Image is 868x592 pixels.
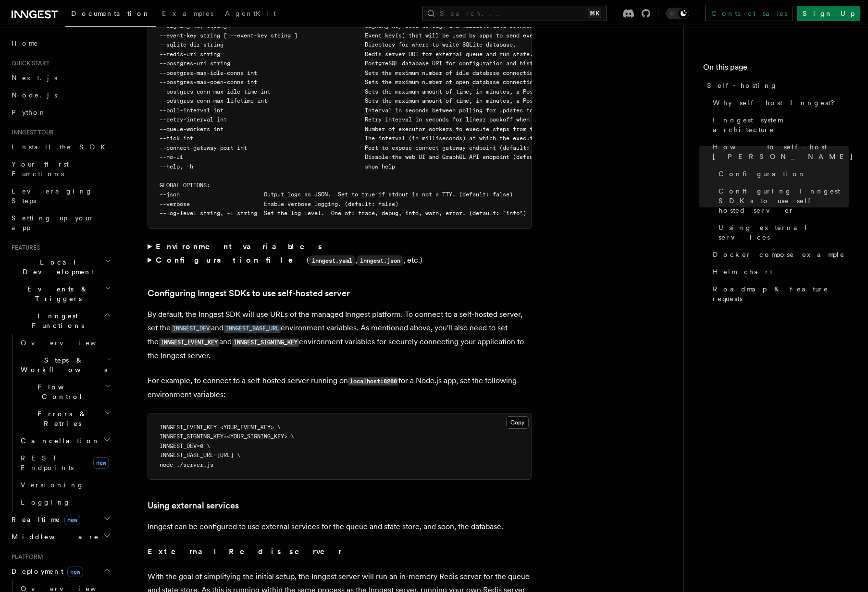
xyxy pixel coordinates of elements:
span: Install the SDK [12,143,111,151]
span: Middleware [8,532,99,542]
span: Leveraging Steps [12,187,93,205]
span: Setting up your app [12,214,94,231]
a: Overview [17,334,113,351]
a: Docker compose example [709,246,849,263]
span: Your first Functions [12,160,69,178]
span: --verbose Enable verbose logging. (default: false) [160,201,398,207]
span: node ./server.js [160,461,213,468]
span: Next.js [12,74,57,82]
a: AgentKit [219,3,282,26]
span: Errors & Retries [17,409,104,428]
span: Inngest Functions [8,311,104,330]
a: Contact sales [705,6,793,21]
a: Roadmap & feature requests [709,280,849,307]
a: Versioning [17,476,113,494]
strong: Configuration file [156,255,307,265]
span: INNGEST_EVENT_KEY=<YOUR_EVENT_KEY> \ [160,424,281,431]
button: Cancellation [17,432,113,449]
span: Realtime [8,515,80,524]
span: INNGEST_BASE_URL=[URL] \ [160,452,240,459]
span: new [93,457,109,469]
a: Home [8,35,113,52]
span: Self-hosting [707,81,778,90]
span: Events & Triggers [8,284,105,303]
span: Home [12,38,38,48]
a: Using external services [715,219,849,246]
span: new [67,567,83,577]
button: Inngest Functions [8,307,113,334]
span: Docker compose example [713,250,845,259]
a: Using external services [148,499,239,512]
a: REST Endpointsnew [17,449,113,476]
span: --redis-uri string Redis server URI for external queue and run state. Defaults to self-contained,... [160,51,812,58]
code: INNGEST_BASE_URL [223,325,281,333]
span: Roadmap & feature requests [713,284,849,303]
span: --postgres-conn-max-lifetime int Sets the maximum amount of time, in minutes, a PostgreSQL connec... [160,97,691,104]
button: Deploymentnew [8,563,113,580]
a: Configuring Inngest SDKs to use self-hosted server [715,182,849,219]
span: --connect-gateway-port int Port to expose connect gateway endpoint (default: 8289) [160,145,550,151]
a: Helm chart [709,263,849,280]
span: --log-level string, -l string Set the log level. One of: trace, debug, info, warn, error. (defaul... [160,210,526,217]
button: Events & Triggers [8,280,113,307]
a: Setting up your app [8,209,113,236]
span: --no-ui Disable the web UI and GraphQL API endpoint (default: false) [160,154,567,160]
span: --help, -h show help [160,163,395,170]
button: Copy [506,416,529,429]
span: Platform [8,553,43,561]
span: AgentKit [225,10,276,17]
button: Errors & Retries [17,405,113,432]
a: Documentation [65,3,156,27]
code: INNGEST_SIGNING_KEY [232,338,299,347]
span: Why self-host Inngest? [713,98,841,108]
span: Helm chart [713,267,772,277]
span: Versioning [21,481,84,489]
summary: Environment variables [148,240,532,254]
a: Examples [156,3,219,26]
span: new [64,515,80,525]
span: Documentation [71,10,150,17]
span: --sqlite-dir string Directory for where to write SQLite database. [160,41,516,48]
a: Logging [17,494,113,511]
button: Middleware [8,528,113,545]
button: Search...⌘K [422,6,607,21]
a: Configuring Inngest SDKs to use self-hosted server [148,287,350,300]
code: INNGEST_EVENT_KEY [159,338,219,347]
span: Using external services [719,223,849,242]
span: Cancellation [17,436,100,446]
span: --postgres-max-open-conns int Sets the maximum number of open database connections allowed in the... [160,79,735,85]
a: INNGEST_DEV [171,323,211,332]
span: How to self-host [PERSON_NAME] [713,142,854,161]
span: Flow Control [17,382,104,401]
span: Deployment [8,567,83,576]
a: Node.js [8,86,113,104]
a: Your first Functions [8,156,113,182]
a: INNGEST_BASE_URL [223,323,281,332]
span: --tick int The interval (in milliseconds) at which the executor polls the queue (default: 150) [160,135,644,142]
a: Why self-host Inngest? [709,94,849,111]
a: Next.js [8,69,113,86]
span: Configuring Inngest SDKs to use self-hosted server [719,186,849,215]
a: Configuration [715,165,849,182]
span: Overview [21,339,120,347]
span: INNGEST_DEV=0 \ [160,443,210,449]
strong: Environment variables [156,242,323,251]
span: --poll-interval int Interval in seconds between polling for updates to apps (default: 0) [160,107,594,114]
span: --json Output logs as JSON. Set to true if stdout is not a TTY. (default: false) [160,191,513,198]
span: --event-key string [ --event-key string ] Event key(s) that will be used by apps to send events t... [160,32,594,39]
span: --queue-workers int Number of executor workers to execute steps from the queue (default: 100) [160,126,610,133]
span: Examples [162,10,213,17]
span: --retry-interval int Retry interval in seconds for linear backoff when retrying functions - must ... [160,116,708,123]
code: localhost:8288 [348,377,398,386]
span: --postgres-max-idle-conns int Sets the maximum number of idle database connections in the Postgre... [160,70,705,76]
span: Steps & Workflows [17,355,107,375]
summary: Configuration file(inngest.yaml,inngest.json, etc.) [148,254,532,267]
span: Configuration [719,169,806,179]
span: GLOBAL OPTIONS: [160,182,210,189]
button: Local Development [8,254,113,280]
span: Logging [21,498,71,506]
button: Flow Control [17,378,113,405]
a: Leveraging Steps [8,182,113,209]
p: By default, the Inngest SDK will use URLs of the managed Inngest platform. To connect to a self-h... [148,308,532,362]
code: inngest.yaml [309,255,355,266]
